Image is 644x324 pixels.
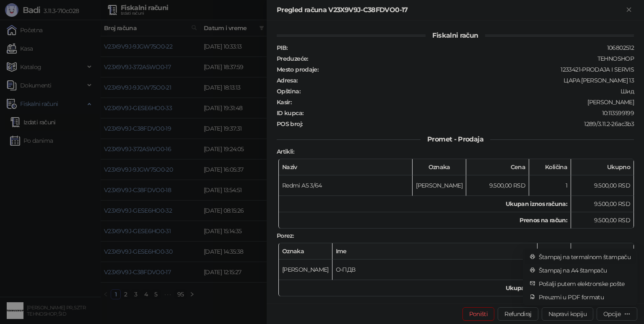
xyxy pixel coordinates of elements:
[597,307,637,321] button: Opcije
[539,252,631,262] span: Štampaj na termalnom štampaču
[603,310,621,318] div: Opcije
[310,303,635,311] div: [DATE] 12:15:27
[542,307,593,321] button: Napravi kopiju
[277,232,293,239] strong: Porez :
[539,293,631,302] span: Preuzmi u PDF formatu
[288,44,635,51] div: 106802512
[277,120,302,128] strong: POS broj :
[279,159,413,175] th: Naziv
[466,175,529,196] td: 9.500,00 RSD
[519,216,567,224] strong: Prenos na račun :
[571,212,634,229] td: 9.500,00 RSD
[462,307,495,321] button: Poništi
[279,260,332,280] td: [PERSON_NAME]
[303,120,635,128] div: 1289/3.11.2-26ac3b3
[299,77,635,84] div: ЦАРА [PERSON_NAME] 13
[304,109,635,117] div: 10:113599199
[277,5,624,15] div: Pregled računa V23X9V9J-C38FDVO0-17
[421,135,490,143] span: Promet - Prodaja
[498,307,538,321] button: Refundiraj
[506,284,567,292] strong: Ukupan iznos poreza:
[529,175,571,196] td: 1
[538,243,571,260] th: Stopa
[277,303,309,311] strong: PFR vreme :
[571,175,634,196] td: 9.500,00 RSD
[529,159,571,175] th: Količina
[301,87,635,95] div: Шид
[548,310,587,318] span: Napravi kopiju
[624,5,634,15] button: Zatvori
[277,98,291,106] strong: Kasir :
[539,266,631,275] span: Štampaj na A4 štampaču
[279,175,413,196] td: Redmi A5 3/64
[309,55,635,62] div: TEHNOSHOP
[319,66,635,73] div: 1233421-PRODAJA I SERVIS
[413,159,466,175] th: Oznaka
[506,200,567,208] strong: Ukupan iznos računa :
[277,109,303,117] strong: ID kupca :
[332,243,538,260] th: Ime
[571,196,634,212] td: 9.500,00 RSD
[277,87,300,95] strong: Opština :
[571,243,634,260] th: Porez
[277,44,287,51] strong: PIB :
[277,77,298,84] strong: Adresa :
[413,175,466,196] td: [PERSON_NAME]
[292,98,635,106] div: [PERSON_NAME]
[277,66,318,73] strong: Mesto prodaje :
[466,159,529,175] th: Cena
[539,279,631,288] span: Pošalji putem elektronske pošte
[332,260,538,280] td: О-ПДВ
[426,31,485,39] span: Fiskalni račun
[571,159,634,175] th: Ukupno
[277,55,308,62] strong: Preduzeće :
[277,148,294,155] strong: Artikli :
[279,243,332,260] th: Oznaka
